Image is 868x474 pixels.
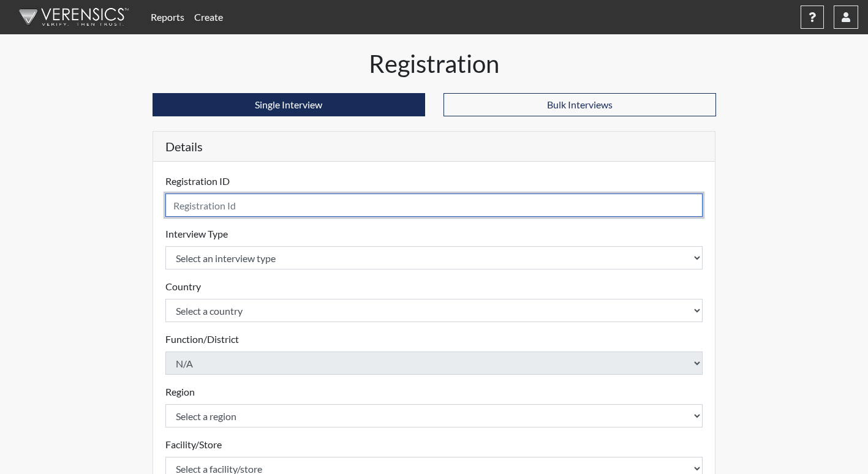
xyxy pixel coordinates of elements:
[153,132,715,162] h5: Details
[153,93,425,116] button: Single Interview
[189,5,228,29] a: Create
[165,332,239,347] label: Function/District
[443,93,716,116] button: Bulk Interviews
[146,5,189,29] a: Reports
[165,227,228,241] label: Interview Type
[165,385,195,399] label: Region
[153,49,716,78] h1: Registration
[165,194,703,217] input: Insert a Registration ID, which needs to be a unique alphanumeric value for each interviewee
[165,279,201,294] label: Country
[165,437,222,452] label: Facility/Store
[165,174,230,189] label: Registration ID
